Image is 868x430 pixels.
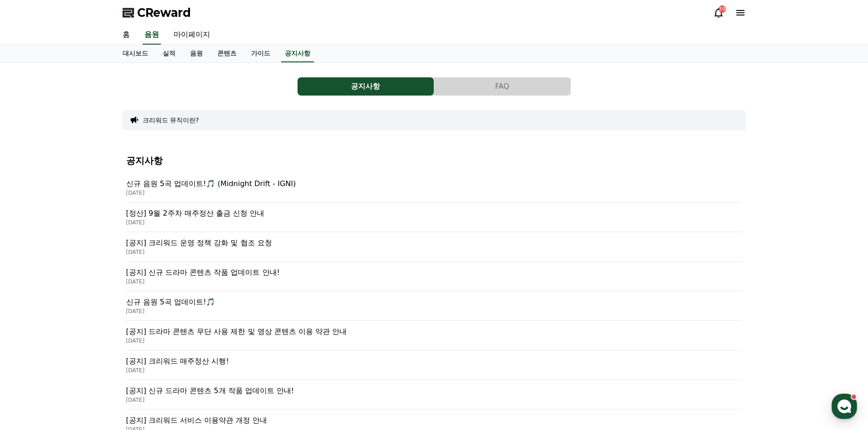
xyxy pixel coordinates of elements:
[126,380,742,410] a: [공지] 신규 드라마 콘텐츠 5개 작품 업데이트 안내! [DATE]
[244,45,277,62] a: 가이드
[126,278,742,285] p: [DATE]
[281,45,314,62] a: 공지사항
[83,303,94,310] span: 대화
[126,356,742,367] p: [공지] 크리워드 매주정산 시행!
[126,178,742,189] p: 신규 음원 5곡 업데이트!🎵 (Midnight Drift - IGNI)
[126,232,742,262] a: [공지] 크리워드 운영 정책 강화 및 협조 요청 [DATE]
[123,5,191,20] a: CReward
[60,288,118,311] a: 대화
[126,202,742,232] a: [정산] 9월 2주차 매주정산 출금 신청 안내 [DATE]
[3,288,60,311] a: 홈
[115,45,155,62] a: 대시보드
[166,25,217,45] a: 마이페이지
[183,45,210,62] a: 음원
[126,267,742,278] p: [공지] 신규 드라마 콘텐츠 작품 업데이트 안내!
[434,77,570,96] button: FAQ
[143,116,199,125] button: 크리워드 뮤직이란?
[126,248,742,256] p: [DATE]
[126,367,742,374] p: [DATE]
[719,5,726,13] div: 39
[126,350,742,380] a: [공지] 크리워드 매주정산 시행! [DATE]
[126,262,742,291] a: [공지] 신규 드라마 콘텐츠 작품 업데이트 안내! [DATE]
[126,385,742,396] p: [공지] 신규 드라마 콘텐츠 5개 작품 업데이트 안내!
[155,45,183,62] a: 실적
[126,208,742,219] p: [정산] 9월 2주차 매주정산 출금 신청 안내
[298,77,434,96] button: 공지사항
[118,288,175,311] a: 설정
[126,189,742,197] p: [DATE]
[126,238,742,248] p: [공지] 크리워드 운영 정책 강화 및 협조 요청
[115,25,137,45] a: 홈
[126,291,742,321] a: 신규 음원 5곡 업데이트!🎵 [DATE]
[126,321,742,350] a: [공지] 드라마 콘텐츠 무단 사용 제한 및 영상 콘텐츠 이용 약관 안내 [DATE]
[126,326,742,337] p: [공지] 드라마 콘텐츠 무단 사용 제한 및 영상 콘텐츠 이용 약관 안내
[126,156,742,166] h4: 공지사항
[126,297,742,308] p: 신규 음원 5곡 업데이트!🎵
[126,415,742,426] p: [공지] 크리워드 서비스 이용약관 개정 안내
[210,45,244,62] a: 콘텐츠
[143,25,161,45] a: 음원
[137,5,191,20] span: CReward
[126,173,742,202] a: 신규 음원 5곡 업데이트!🎵 (Midnight Drift - IGNI) [DATE]
[126,308,742,315] p: [DATE]
[126,219,742,226] p: [DATE]
[29,302,34,309] span: 홈
[126,396,742,404] p: [DATE]
[713,7,724,18] a: 39
[126,337,742,344] p: [DATE]
[141,302,152,309] span: 설정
